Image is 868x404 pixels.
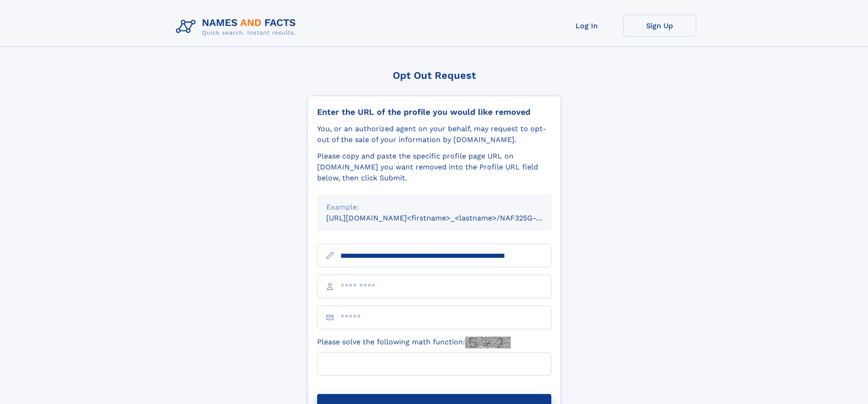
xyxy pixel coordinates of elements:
[317,123,551,145] div: You, or an authorized agent on your behalf, may request to opt-out of the sale of your informatio...
[326,214,569,222] small: [URL][DOMAIN_NAME]<firstname>_<lastname>/NAF325G-xxxxxxxx
[317,107,551,117] div: Enter the URL of the profile you would like removed
[308,70,561,81] div: Opt Out Request
[623,15,696,37] a: Sign Up
[326,202,542,213] div: Example:
[550,15,623,37] a: Log In
[172,15,303,39] img: Logo Names and Facts
[317,337,511,348] label: Please solve the following math function:
[317,151,551,184] div: Please copy and paste the specific profile page URL on [DOMAIN_NAME] you want removed into the Pr...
